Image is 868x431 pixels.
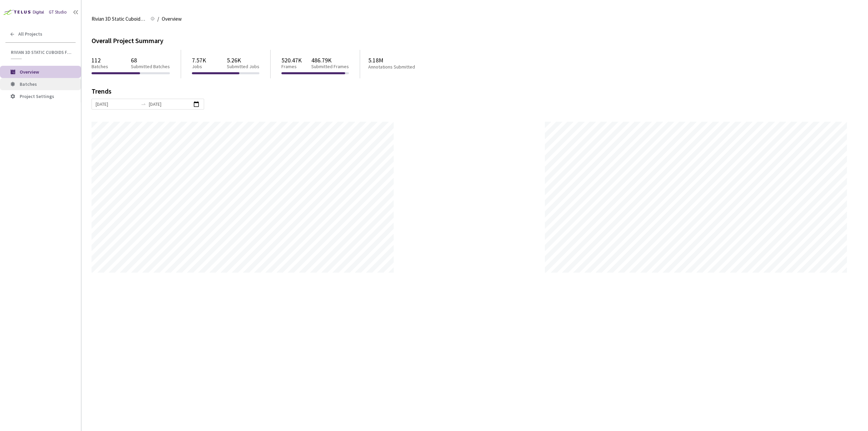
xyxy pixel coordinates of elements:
[11,50,72,55] span: Rivian 3D Static Cuboids fixed[2024-25]
[49,9,67,16] div: GT Studio
[149,100,191,108] input: End date
[368,57,441,64] p: 5.18M
[18,31,42,37] span: All Projects
[92,57,108,64] p: 112
[141,101,146,107] span: swap-right
[368,64,441,70] p: Annotations Submitted
[20,69,39,75] span: Overview
[96,100,138,108] input: Start date
[192,64,206,70] p: Jobs
[162,15,182,23] span: Overview
[92,64,108,70] p: Batches
[311,57,349,64] p: 486.79K
[20,81,37,87] span: Batches
[311,64,349,70] p: Submitted Frames
[227,64,259,70] p: Submitted Jobs
[20,93,54,99] span: Project Settings
[92,35,858,46] div: Overall Project Summary
[131,57,170,64] p: 68
[92,88,848,99] div: Trends
[157,15,159,23] li: /
[141,101,146,107] span: to
[281,64,302,70] p: Frames
[281,57,302,64] p: 520.47K
[92,15,146,23] span: Rivian 3D Static Cuboids fixed[2024-25]
[131,64,170,70] p: Submitted Batches
[192,57,206,64] p: 7.57K
[227,57,259,64] p: 5.26K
